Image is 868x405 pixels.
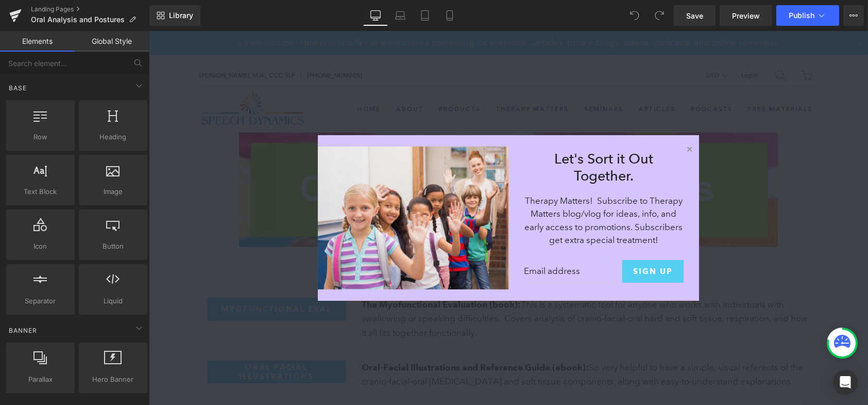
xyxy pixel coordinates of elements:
[532,109,550,127] button: Close
[776,5,839,26] button: Publish
[375,164,535,216] p: Therapy Matters! Subscribe to Therapy Matters blog/vlog for ideas, info, and early access to prom...
[169,116,360,259] img: Join our mailing list
[8,83,28,93] span: Base
[82,241,144,252] span: Button
[75,31,149,52] a: Global Style
[82,132,144,142] span: Heading
[843,5,864,26] button: More
[363,5,388,26] a: Desktop
[720,5,772,26] a: Preview
[624,5,645,26] button: Undo
[31,15,125,24] span: Oral Analysis and Postures
[82,186,144,197] span: Image
[413,5,437,26] a: Tablet
[8,326,38,335] span: Banner
[388,5,413,26] a: Laptop
[169,11,193,20] span: Library
[149,5,200,26] a: New Library
[82,374,144,385] span: Hero Banner
[649,5,670,26] button: Redo
[732,10,760,21] span: Preview
[437,5,462,26] a: Mobile
[9,132,72,142] span: Row
[375,120,535,153] h2: Let's Sort it Out Together.
[31,5,149,13] a: Landing Pages
[9,296,72,306] span: Separator
[9,186,72,197] span: Text Block
[9,241,72,252] span: Icon
[833,370,858,395] div: Open Intercom Messenger
[82,296,144,306] span: Liquid
[686,10,703,21] span: Save
[473,229,535,252] input: Sign Up
[375,229,468,252] input: Email address
[9,374,72,385] span: Parallax
[789,11,814,20] span: Publish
